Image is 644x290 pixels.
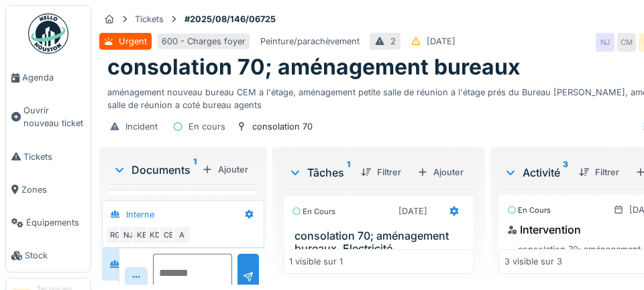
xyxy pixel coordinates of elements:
[6,140,91,173] a: Tickets
[574,163,625,181] div: Filtrer
[398,205,427,217] div: [DATE]
[125,120,158,133] div: Incident
[132,226,151,244] div: KE
[504,164,568,181] div: Activité
[105,226,124,244] div: RG
[193,162,197,178] sup: 1
[507,205,551,216] div: En cours
[162,35,246,48] div: 600 - Charges foyer
[197,160,254,179] div: Ajouter
[119,35,147,48] div: Urgent
[6,206,91,239] a: Équipements
[260,35,360,48] div: Peinture/parachèvement
[25,249,85,262] span: Stock
[28,13,68,54] img: Badge_color-CXgf-gQk.svg
[563,164,568,181] sup: 3
[252,120,313,133] div: consolation 70
[135,13,164,26] div: Tickets
[21,183,85,196] span: Zones
[596,33,614,52] div: NJ
[390,35,396,48] div: 2
[356,163,407,181] div: Filtrer
[159,226,178,244] div: CB
[294,230,468,255] h3: consolation 70; aménagement bureaux, Electricité
[427,35,455,48] div: [DATE]
[617,33,636,52] div: CM
[26,216,85,229] span: Équipements
[6,239,91,272] a: Stock
[126,208,154,221] div: Interne
[6,61,91,94] a: Agenda
[504,255,562,268] div: 3 visible sur 3
[23,150,85,163] span: Tickets
[172,226,191,244] div: A
[107,54,521,80] h1: consolation 70; aménagement bureaux
[347,164,350,181] sup: 1
[113,162,197,178] div: Documents
[23,104,85,130] span: Ouvrir nouveau ticket
[6,94,91,140] a: Ouvrir nouveau ticket
[119,226,138,244] div: NJ
[292,206,335,217] div: En cours
[507,222,581,238] div: Intervention
[146,226,164,244] div: KD
[288,164,350,181] div: Tâches
[189,120,225,133] div: En cours
[289,255,343,268] div: 1 visible sur 1
[6,173,91,206] a: Zones
[412,163,469,181] div: Ajouter
[22,71,85,84] span: Agenda
[179,13,281,26] strong: #2025/08/146/06725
